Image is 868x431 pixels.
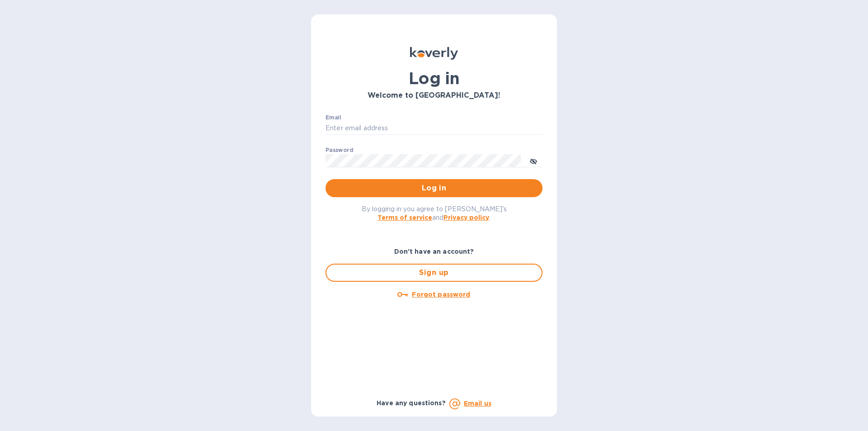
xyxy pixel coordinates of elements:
[325,179,542,197] button: Log in
[524,152,542,170] button: toggle password visibility
[394,248,474,255] b: Don't have an account?
[464,400,491,407] a: Email us
[377,399,446,407] b: Have any questions?
[325,264,542,282] button: Sign up
[412,291,470,298] u: Forgot password
[443,214,489,221] a: Privacy policy
[333,183,535,194] span: Log in
[410,47,458,60] img: Koverly
[325,91,542,100] h3: Welcome to [GEOGRAPHIC_DATA]!
[325,122,542,135] input: Enter email address
[325,115,341,120] label: Email
[334,267,534,278] span: Sign up
[325,69,542,88] h1: Log in
[377,214,432,221] a: Terms of service
[362,205,507,221] span: By logging in you agree to [PERSON_NAME]'s and .
[325,147,353,153] label: Password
